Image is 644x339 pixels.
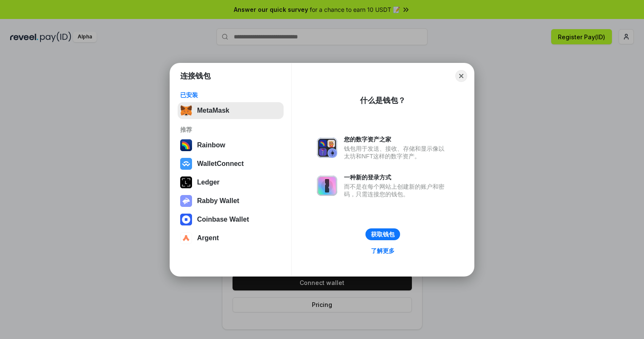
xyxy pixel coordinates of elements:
button: Rainbow [178,137,284,154]
img: svg+xml,%3Csvg%20xmlns%3D%22http%3A%2F%2Fwww.w3.org%2F2000%2Fsvg%22%20fill%3D%22none%22%20viewBox... [317,176,337,196]
a: 了解更多 [366,245,400,256]
img: svg+xml,%3Csvg%20width%3D%22120%22%20height%3D%22120%22%20viewBox%3D%220%200%20120%20120%22%20fil... [180,139,192,151]
button: Close [455,70,467,82]
div: 推荐 [180,126,281,133]
img: svg+xml,%3Csvg%20width%3D%2228%22%20height%3D%2228%22%20viewBox%3D%220%200%2028%2028%22%20fill%3D... [180,158,192,170]
button: Coinbase Wallet [178,211,284,228]
div: 您的数字资产之家 [344,136,449,143]
button: WalletConnect [178,155,284,172]
div: 钱包用于发送、接收、存储和显示像以太坊和NFT这样的数字资产。 [344,145,449,160]
img: svg+xml,%3Csvg%20width%3D%2228%22%20height%3D%2228%22%20viewBox%3D%220%200%2028%2028%22%20fill%3D... [180,232,192,244]
button: Argent [178,230,284,247]
div: WalletConnect [197,160,244,168]
img: svg+xml,%3Csvg%20xmlns%3D%22http%3A%2F%2Fwww.w3.org%2F2000%2Fsvg%22%20width%3D%2228%22%20height%3... [180,176,192,188]
div: 一种新的登录方式 [344,174,449,181]
button: MetaMask [178,102,284,119]
h1: 连接钱包 [180,71,211,81]
div: Argent [197,234,219,242]
div: Rabby Wallet [197,197,239,205]
div: Coinbase Wallet [197,216,249,223]
div: 什么是钱包？ [360,95,406,106]
button: Ledger [178,174,284,191]
img: svg+xml,%3Csvg%20xmlns%3D%22http%3A%2F%2Fwww.w3.org%2F2000%2Fsvg%22%20fill%3D%22none%22%20viewBox... [317,138,337,158]
div: Rainbow [197,141,225,149]
img: svg+xml,%3Csvg%20xmlns%3D%22http%3A%2F%2Fwww.w3.org%2F2000%2Fsvg%22%20fill%3D%22none%22%20viewBox... [180,195,192,207]
div: 了解更多 [371,247,395,255]
div: 已安装 [180,91,281,99]
img: svg+xml,%3Csvg%20fill%3D%22none%22%20height%3D%2233%22%20viewBox%3D%220%200%2035%2033%22%20width%... [180,105,192,117]
div: 获取钱包 [371,231,395,238]
div: 而不是在每个网站上创建新的账户和密码，只需连接您的钱包。 [344,183,449,198]
button: Rabby Wallet [178,193,284,209]
div: Ledger [197,179,219,186]
img: svg+xml,%3Csvg%20width%3D%2228%22%20height%3D%2228%22%20viewBox%3D%220%200%2028%2028%22%20fill%3D... [180,214,192,225]
div: MetaMask [197,107,229,114]
button: 获取钱包 [365,228,400,240]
